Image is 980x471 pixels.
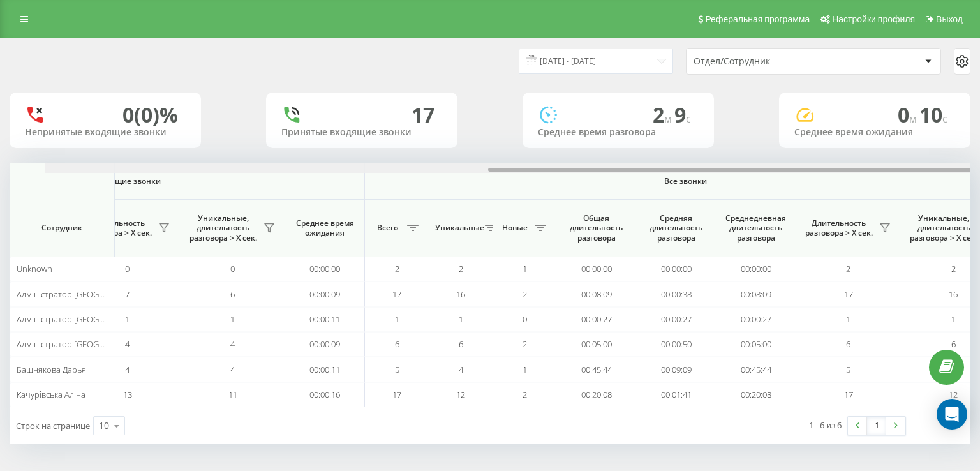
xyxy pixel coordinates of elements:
[230,338,235,350] span: 4
[636,281,716,306] td: 00:00:38
[832,14,915,24] span: Настройки профиля
[17,288,153,300] span: Адміністратор [GEOGRAPHIC_DATA]
[186,213,260,243] span: Уникальные, длительность разговора > Х сек.
[716,257,796,281] td: 00:00:00
[125,263,130,274] span: 0
[285,257,365,281] td: 00:00:00
[456,389,465,400] span: 12
[395,263,399,274] span: 2
[285,357,365,382] td: 00:00:11
[412,103,434,127] div: 17
[523,338,527,350] span: 2
[285,332,365,357] td: 00:00:09
[523,313,527,325] span: 0
[395,364,399,375] span: 5
[674,101,691,128] span: 9
[794,127,955,138] div: Среднее время ожидания
[99,419,109,432] div: 10
[809,419,842,431] div: 1 - 6 из 6
[566,213,627,243] span: Общая длительность разговора
[716,281,796,306] td: 00:08:09
[898,101,919,128] span: 0
[17,364,86,375] span: Башнякова Дарья
[556,382,636,407] td: 00:20:08
[725,213,786,243] span: Среднедневная длительность разговора
[936,14,963,24] span: Выход
[395,313,399,325] span: 1
[686,112,691,126] span: c
[16,420,90,431] span: Строк на странице
[459,313,463,325] span: 1
[846,313,850,325] span: 1
[556,357,636,382] td: 00:45:44
[371,223,403,233] span: Всего
[716,332,796,357] td: 00:05:00
[459,338,463,350] span: 6
[694,56,846,67] div: Отдел/Сотрудник
[392,288,401,300] span: 17
[636,257,716,281] td: 00:00:00
[285,382,365,407] td: 00:00:16
[17,263,52,274] span: Unknown
[395,338,399,350] span: 6
[846,338,850,350] span: 6
[646,213,706,243] span: Средняя длительность разговора
[523,288,527,300] span: 2
[705,14,810,24] span: Реферальная программа
[17,389,85,400] span: Качурівська Аліна
[523,263,527,274] span: 1
[125,288,130,300] span: 7
[17,313,153,325] span: Адміністратор [GEOGRAPHIC_DATA]
[499,223,531,233] span: Новые
[403,176,968,186] span: Все звонки
[844,389,853,400] span: 17
[909,112,919,126] span: м
[459,263,463,274] span: 2
[125,338,130,350] span: 4
[951,313,956,325] span: 1
[716,307,796,332] td: 00:00:27
[636,307,716,332] td: 00:00:27
[295,218,355,238] span: Среднее время ожидания
[281,127,442,138] div: Принятые входящие звонки
[538,127,699,138] div: Среднее время разговора
[556,307,636,332] td: 00:00:27
[81,218,154,238] span: Длительность разговора > Х сек.
[636,332,716,357] td: 00:00:50
[556,332,636,357] td: 00:05:00
[716,382,796,407] td: 00:20:08
[285,307,365,332] td: 00:00:11
[523,364,527,375] span: 1
[230,313,235,325] span: 1
[802,218,875,238] span: Длительность разговора > Х сек.
[230,263,235,274] span: 0
[435,223,481,233] span: Уникальные
[636,382,716,407] td: 00:01:41
[653,101,674,128] span: 2
[230,288,235,300] span: 6
[228,389,237,400] span: 11
[456,288,465,300] span: 16
[523,389,527,400] span: 2
[20,223,103,233] span: Сотрудник
[392,389,401,400] span: 17
[125,364,130,375] span: 4
[664,112,674,126] span: м
[25,127,186,138] div: Непринятые входящие звонки
[17,338,153,350] span: Адміністратор [GEOGRAPHIC_DATA]
[919,101,947,128] span: 10
[556,257,636,281] td: 00:00:00
[285,281,365,306] td: 00:00:09
[846,364,850,375] span: 5
[122,103,178,127] div: 0 (0)%
[951,338,956,350] span: 6
[125,313,130,325] span: 1
[636,357,716,382] td: 00:09:09
[942,112,947,126] span: c
[459,364,463,375] span: 4
[867,417,886,435] a: 1
[949,389,958,400] span: 12
[949,288,958,300] span: 16
[907,213,980,243] span: Уникальные, длительность разговора > Х сек.
[716,357,796,382] td: 00:45:44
